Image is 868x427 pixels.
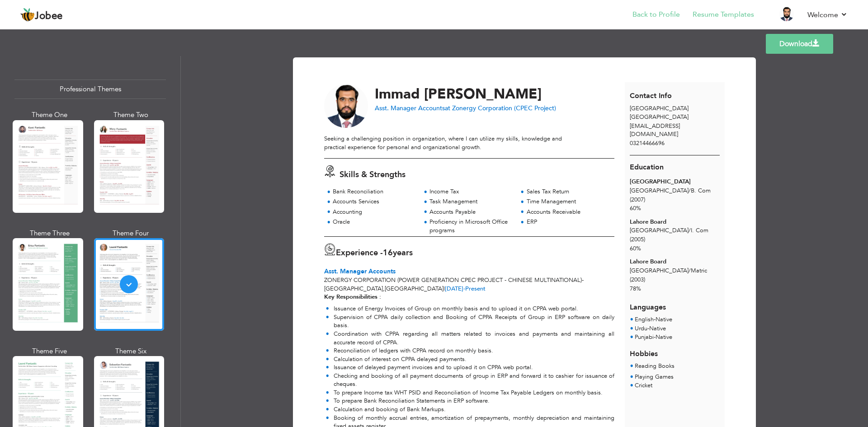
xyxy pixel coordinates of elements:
div: Accounts Payable [429,208,512,216]
span: [GEOGRAPHIC_DATA] [630,113,689,121]
div: Sales Tax Return [527,188,609,196]
li: Calculation and booking of Bank Markups. [326,405,614,414]
div: Task Management [429,197,512,206]
span: - [463,285,465,293]
span: Skills & Strengths [340,169,406,180]
li: Issuance of Energy Invoices of Group on monthly basis and to upload it on CPPA web portal. [326,305,614,313]
li: Issuance of delayed payment invoices and to upload it on CPPA web portal. [326,363,614,372]
span: [GEOGRAPHIC_DATA] I. Com [630,226,708,235]
span: Punjabi [635,333,654,341]
span: Reading Books [635,362,675,370]
li: To prepare Income tax WHT PSID and Reconciliation of Income Tax Payable Ledgers on monthly basis. [326,389,614,397]
li: Calculation of interest on CPPA delayed payments. [326,355,614,364]
div: Accounts Receivable [527,208,609,216]
span: - [654,333,656,341]
span: Languages [630,296,666,313]
span: 03214466696 [630,139,665,147]
div: Accounts Services [333,197,415,206]
span: Playing Games [635,373,674,381]
span: Asst. Manager Accounts [324,267,396,276]
span: Cricket [635,381,652,389]
div: Professional Themes [14,80,166,99]
li: Native [635,333,672,342]
span: Education [630,162,664,172]
span: (2005) [630,235,645,244]
label: years [383,247,413,259]
span: English [635,315,654,324]
span: [PERSON_NAME] [424,84,542,103]
span: 16 [383,247,393,258]
div: Oracle [333,218,415,226]
span: Present [445,285,486,293]
li: Native [635,324,672,333]
span: / [689,267,691,275]
span: at Zonergy Corporation (CPEC Project) [445,104,556,113]
div: Theme Two [96,110,166,120]
span: / [689,187,691,195]
div: Theme One [14,110,85,120]
span: [DATE] [445,285,465,293]
span: [GEOGRAPHIC_DATA] [324,285,383,293]
strong: Key Responsibilities : [324,293,381,301]
span: 78% [630,285,641,293]
div: [GEOGRAPHIC_DATA] [630,178,720,186]
span: Hobbies [630,349,658,359]
span: Zonergy Corporation (Power Generation CPEC Project - Chinese Multinational) [324,276,582,284]
span: Contact Info [630,91,672,101]
span: - [647,324,649,333]
li: Checking and booking of all payment documents of group in ERP and forward it to cashier for issua... [326,372,614,389]
span: Immad [375,84,420,103]
img: jobee.io [20,8,35,22]
span: | [443,285,445,293]
span: Jobee [35,11,63,21]
span: - [654,315,656,324]
div: Lahore Board [630,258,720,266]
span: - [582,276,584,284]
div: Time Management [527,197,609,206]
a: Jobee [20,8,63,22]
span: [GEOGRAPHIC_DATA] [385,285,443,293]
span: / [689,226,691,235]
li: To prepare Bank Reconciliation Statements in ERP software. [326,397,614,405]
div: Theme Three [14,229,85,238]
div: Bank Reconciliation [333,188,415,196]
div: ERP [527,218,609,226]
div: Income Tax [429,188,512,196]
a: Resume Templates [693,9,754,20]
span: Experience - [336,247,383,258]
img: Profile Img [779,7,794,21]
span: 60% [630,204,641,212]
a: Welcome [807,9,848,20]
div: Theme Four [96,229,166,238]
span: Asst. Manager Accounts [375,104,445,113]
div: Lahore Board [630,218,720,226]
span: (2003) [630,276,645,284]
span: Urdu [635,324,647,333]
div: Theme Five [14,347,85,356]
img: No image [324,84,368,128]
span: [EMAIL_ADDRESS][DOMAIN_NAME] [630,122,680,139]
span: [GEOGRAPHIC_DATA] B. Com [630,187,711,195]
span: [GEOGRAPHIC_DATA] [630,104,689,113]
div: Proficiency in Microsoft Office programs [429,218,512,235]
li: Native [635,315,672,324]
span: , [383,285,385,293]
span: (2007) [630,196,645,204]
div: Seeking a challenging position in organization, where I can utilize my skills, knowledge and prac... [324,135,614,151]
span: [GEOGRAPHIC_DATA] Matric [630,267,707,275]
div: Accounting [333,208,415,216]
span: 60% [630,244,641,253]
li: Coordination with CPPA regarding all matters related to invoices and payments and maintaining all... [326,330,614,347]
li: Supervision of CPPA daily collection and Booking of CPPA Receipts of Group in ERP software on dai... [326,313,614,330]
li: Reconciliation of ledgers with CPPA record on monthly basis. [326,347,614,355]
a: Back to Profile [632,9,680,20]
a: Download [766,34,833,54]
div: Theme Six [96,347,166,356]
